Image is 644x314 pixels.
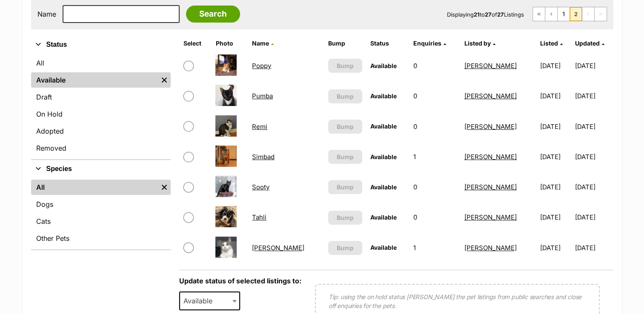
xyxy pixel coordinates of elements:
span: Available [370,123,396,130]
a: Tahli [252,213,266,221]
a: Remove filter [158,72,171,88]
span: Available [370,92,396,100]
button: Species [31,163,171,174]
a: [PERSON_NAME] [464,92,517,100]
a: Remove filter [158,180,171,195]
span: Last page [595,7,607,21]
a: [PERSON_NAME] [464,123,517,131]
label: Update status of selected listings to: [179,277,301,285]
td: [DATE] [537,51,574,80]
span: Available [370,214,396,221]
td: [DATE] [537,142,574,171]
span: Bump [337,122,354,131]
button: Bump [328,180,363,194]
p: Tip: using the on hold status [PERSON_NAME] the pet listings from public searches and close off e... [329,292,586,310]
img: Poppy [215,54,237,76]
button: Bump [328,241,363,255]
span: Bump [337,243,354,252]
span: Bump [337,61,354,70]
a: Enquiries [413,40,446,47]
a: [PERSON_NAME] [464,244,517,252]
td: [DATE] [575,233,613,263]
td: [DATE] [537,172,574,202]
td: [DATE] [537,112,574,141]
span: Bump [337,213,354,222]
span: Available [179,291,240,310]
a: Available [31,72,158,88]
td: [DATE] [537,233,574,263]
button: Bump [328,120,363,134]
input: Search [186,6,240,23]
span: Name [252,40,269,47]
td: 0 [409,203,460,232]
td: [DATE] [575,142,613,171]
a: Listed [540,40,563,47]
span: translation missing: en.admin.listings.index.attributes.enquiries [413,40,441,47]
th: Status [366,37,409,50]
a: Remi [252,123,267,131]
button: Bump [328,59,363,73]
span: Bump [337,183,354,191]
button: Bump [328,211,363,225]
td: 0 [409,81,460,111]
button: Status [31,39,171,50]
td: 1 [409,233,460,263]
td: 1 [409,142,460,171]
a: All [31,180,158,195]
a: First page [533,7,545,21]
button: Bump [328,150,363,164]
span: Bump [337,152,354,161]
a: On Hold [31,106,171,122]
div: Species [31,178,171,249]
a: Other Pets [31,231,171,246]
strong: 27 [485,11,492,18]
span: Listed [540,40,558,47]
a: Previous page [545,7,557,21]
td: [DATE] [575,112,613,141]
a: [PERSON_NAME] [464,183,517,191]
nav: Pagination [532,7,607,21]
a: [PERSON_NAME] [464,213,517,221]
td: [DATE] [537,81,574,111]
a: [PERSON_NAME] [464,153,517,161]
td: [DATE] [575,203,613,232]
span: Bump [337,92,354,101]
button: Bump [328,89,363,103]
a: All [31,55,171,71]
td: [DATE] [575,81,613,111]
span: Next page [582,7,594,21]
td: 0 [409,172,460,202]
span: Page 2 [570,7,582,21]
span: Listed by [464,40,491,47]
a: Listed by [464,40,495,47]
a: Sooty [252,183,269,191]
a: Poppy [252,62,271,70]
div: Status [31,54,171,159]
span: Available [180,295,221,307]
th: Select [180,37,212,50]
td: [DATE] [537,203,574,232]
th: Photo [212,37,248,50]
td: 0 [409,112,460,141]
span: Available [370,62,396,69]
a: Adopted [31,123,171,139]
a: [PERSON_NAME] [464,62,517,70]
a: Draft [31,89,171,105]
td: [DATE] [575,172,613,202]
a: Page 1 [558,7,570,21]
a: Pumba [252,92,273,100]
span: Available [370,153,396,160]
a: Simbad [252,153,275,161]
strong: 21 [474,11,480,18]
label: Name [37,10,56,18]
span: Available [370,244,396,251]
a: Removed [31,140,171,156]
td: 0 [409,51,460,80]
a: Name [252,40,274,47]
span: Updated [575,40,600,47]
td: [DATE] [575,51,613,80]
th: Bump [325,37,366,50]
a: [PERSON_NAME] [252,244,304,252]
a: Updated [575,40,604,47]
span: Displaying to of Listings [447,11,524,18]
